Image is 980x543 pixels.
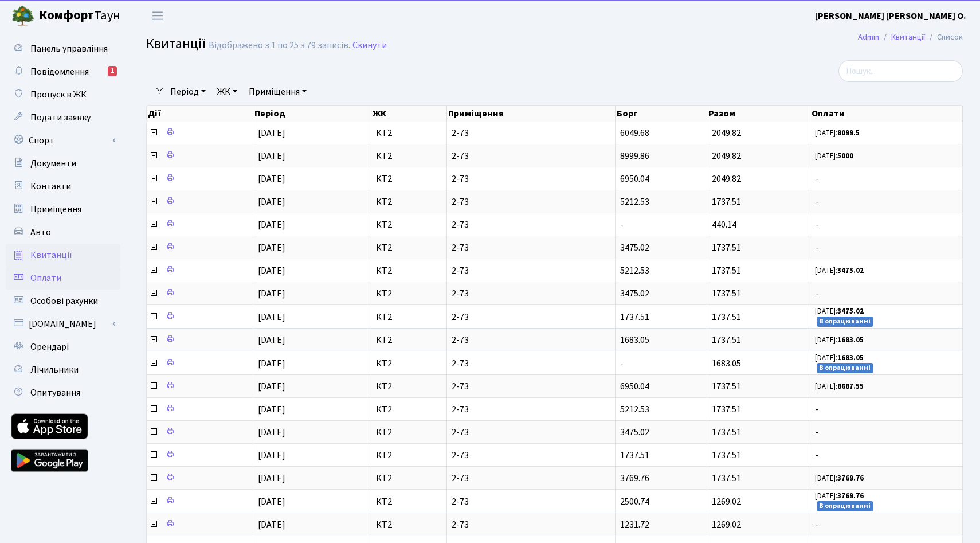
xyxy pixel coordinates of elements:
[707,106,811,122] th: Разом
[258,403,285,416] span: [DATE]
[258,518,285,531] span: [DATE]
[376,474,442,483] span: КТ2
[815,197,958,206] span: -
[810,106,963,122] th: Оплати
[452,243,610,252] span: 2-73
[376,289,442,298] span: КТ2
[6,175,120,198] a: Контакти
[39,6,120,26] span: Таун
[712,241,741,254] span: 1737.51
[258,472,285,485] span: [DATE]
[837,353,864,363] b: 1683.05
[30,157,76,170] span: Документи
[6,106,120,129] a: Подати заявку
[30,249,72,261] span: Квитанції
[213,82,242,101] a: ЖК
[376,382,442,391] span: КТ2
[452,151,610,161] span: 2-73
[452,197,610,206] span: 2-73
[143,6,172,25] button: Переключити навігацію
[30,88,87,101] span: Пропуск в ЖК
[376,266,442,275] span: КТ2
[146,34,206,54] span: Квитанції
[30,180,71,193] span: Контакти
[815,428,958,437] span: -
[6,335,120,358] a: Орендарі
[815,451,958,460] span: -
[815,335,864,345] small: [DATE]:
[376,405,442,414] span: КТ2
[376,174,442,183] span: КТ2
[6,267,120,290] a: Оплати
[376,151,442,161] span: КТ2
[6,221,120,244] a: Авто
[258,426,285,439] span: [DATE]
[258,334,285,346] span: [DATE]
[6,83,120,106] a: Пропуск в ЖК
[712,218,736,231] span: 440.14
[452,451,610,460] span: 2-73
[815,220,958,229] span: -
[815,289,958,298] span: -
[817,317,874,327] small: В опрацюванні
[817,501,874,511] small: В опрацюванні
[620,264,649,277] span: 5212.53
[712,472,741,485] span: 1737.51
[620,472,649,485] span: 3769.76
[258,495,285,508] span: [DATE]
[371,106,447,122] th: ЖК
[712,127,741,139] span: 2049.82
[6,198,120,221] a: Приміщення
[815,381,864,392] small: [DATE]:
[30,111,91,124] span: Подати заявку
[620,127,649,139] span: 6049.68
[620,287,649,300] span: 3475.02
[30,341,69,353] span: Орендарі
[166,82,210,101] a: Період
[712,518,741,531] span: 1269.02
[376,520,442,529] span: КТ2
[376,197,442,206] span: КТ2
[244,82,311,101] a: Приміщення
[6,37,120,60] a: Панель управління
[620,311,649,323] span: 1737.51
[6,381,120,404] a: Опитування
[352,40,387,51] a: Скинути
[712,449,741,462] span: 1737.51
[620,426,649,439] span: 3475.02
[620,241,649,254] span: 3475.02
[837,151,853,161] b: 5000
[30,65,89,78] span: Повідомлення
[815,9,966,23] a: [PERSON_NAME] [PERSON_NAME] О.
[452,289,610,298] span: 2-73
[30,272,61,284] span: Оплати
[858,31,879,43] a: Admin
[30,364,79,376] span: Лічильники
[376,335,442,345] span: КТ2
[6,244,120,267] a: Квитанції
[841,25,980,49] nav: breadcrumb
[6,60,120,83] a: Повідомлення1
[712,150,741,162] span: 2049.82
[6,290,120,312] a: Особові рахунки
[815,306,864,317] small: [DATE]:
[11,5,34,28] img: logo.png
[258,449,285,462] span: [DATE]
[376,497,442,506] span: КТ2
[815,520,958,529] span: -
[452,174,610,183] span: 2-73
[837,335,864,345] b: 1683.05
[837,306,864,317] b: 3475.02
[616,106,707,122] th: Борг
[30,203,81,216] span: Приміщення
[712,403,741,416] span: 1737.51
[452,428,610,437] span: 2-73
[712,357,741,370] span: 1683.05
[620,518,649,531] span: 1231.72
[258,173,285,185] span: [DATE]
[712,495,741,508] span: 1269.02
[258,241,285,254] span: [DATE]
[6,358,120,381] a: Лічильники
[620,150,649,162] span: 8999.86
[258,218,285,231] span: [DATE]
